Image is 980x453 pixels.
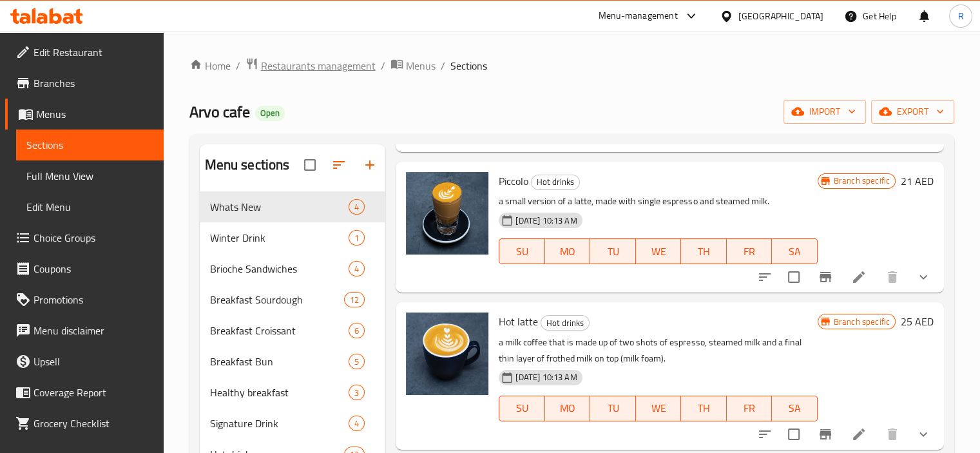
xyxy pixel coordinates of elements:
span: SU [504,242,539,261]
li: / [441,58,445,73]
a: Edit menu item [851,269,867,285]
div: Signature Drink4 [200,408,386,439]
span: Whats New [210,199,349,215]
p: a small version of a latte, made with single espresso and steamed milk. [499,193,817,209]
span: Hot drinks [532,175,579,189]
span: TH [686,399,722,418]
h6: 21 AED [901,172,934,190]
a: Full Menu View [16,160,164,191]
span: Menu disclaimer [34,323,153,338]
h6: 25 AED [901,313,934,331]
div: Menu-management [599,8,678,24]
button: TH [681,238,727,264]
h2: Menu sections [205,155,290,175]
span: Choice Groups [34,230,153,246]
span: Sections [450,58,487,73]
div: Breakfast Sourdough12 [200,284,386,315]
span: MO [550,242,586,261]
button: show more [908,419,939,450]
span: 4 [349,201,364,213]
button: FR [727,396,773,421]
span: Menus [406,58,436,73]
svg: Show Choices [916,269,931,285]
a: Promotions [5,284,164,315]
span: 4 [349,418,364,430]
a: Edit Restaurant [5,37,164,68]
button: Add section [354,149,385,180]
span: FR [732,399,767,418]
div: items [349,385,365,400]
p: a milk coffee that is made up of two shots of espresso, steamed milk and a final thin layer of fr... [499,334,817,367]
button: Branch-specific-item [810,262,841,293]
a: Menu disclaimer [5,315,164,346]
span: Menus [36,106,153,122]
span: Select to update [780,421,807,448]
span: Branch specific [829,316,895,328]
div: Brioche Sandwiches4 [200,253,386,284]
span: Arvo cafe [189,97,250,126]
a: Choice Groups [5,222,164,253]
span: SU [504,399,539,418]
a: Coupons [5,253,164,284]
a: Menus [5,99,164,130]
span: Restaurants management [261,58,376,73]
span: Upsell [34,354,153,369]
button: WE [636,396,682,421]
span: Select to update [780,264,807,291]
div: items [349,230,365,246]
span: [DATE] 10:13 AM [510,371,582,383]
span: Branches [34,75,153,91]
button: WE [636,238,682,264]
span: [DATE] 10:13 AM [510,215,582,227]
div: Open [255,106,285,121]
li: / [236,58,240,73]
button: SU [499,238,544,264]
span: Breakfast Sourdough [210,292,345,307]
span: Healthy breakfast [210,385,349,400]
span: export [881,104,944,120]
span: 1 [349,232,364,244]
button: TU [590,238,636,264]
button: delete [877,262,908,293]
span: import [794,104,856,120]
span: Signature Drink [210,416,349,431]
button: import [783,100,866,124]
button: sort-choices [749,419,780,450]
span: TU [595,399,631,418]
a: Sections [16,130,164,160]
button: delete [877,419,908,450]
a: Menus [390,57,436,74]
span: 4 [349,263,364,275]
button: MO [545,396,591,421]
div: items [349,323,365,338]
span: Coupons [34,261,153,276]
span: Breakfast Bun [210,354,349,369]
button: SA [772,238,818,264]
span: Select all sections [296,151,323,178]
span: WE [641,242,677,261]
div: Winter Drink1 [200,222,386,253]
div: items [349,199,365,215]
div: items [349,416,365,431]
div: items [349,261,365,276]
a: Edit menu item [851,427,867,442]
button: show more [908,262,939,293]
a: Restaurants management [245,57,376,74]
button: MO [545,238,591,264]
span: Winter Drink [210,230,349,246]
span: FR [732,242,767,261]
span: 5 [349,356,364,368]
span: MO [550,399,586,418]
span: Edit Restaurant [34,44,153,60]
span: TH [686,242,722,261]
button: sort-choices [749,262,780,293]
div: Breakfast Bun5 [200,346,386,377]
img: Hot latte [406,313,488,395]
span: Grocery Checklist [34,416,153,431]
span: Promotions [34,292,153,307]
a: Coverage Report [5,377,164,408]
span: R [957,9,963,23]
div: Hot drinks [531,175,580,190]
span: Hot latte [499,312,538,331]
div: Healthy breakfast3 [200,377,386,408]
